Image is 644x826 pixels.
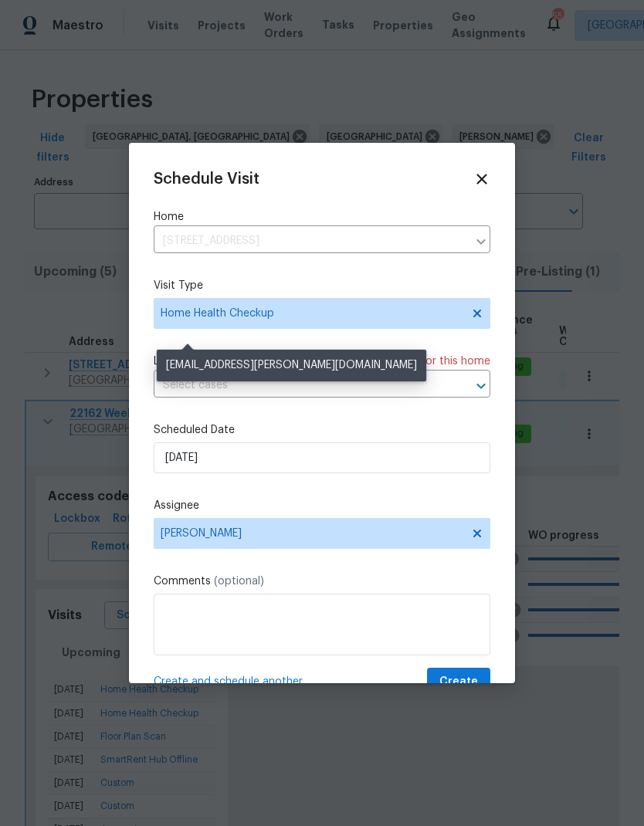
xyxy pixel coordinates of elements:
input: Select cases [154,374,447,398]
span: Create [439,672,478,692]
label: Comments [154,574,490,590]
span: [PERSON_NAME] [161,527,463,540]
label: Scheduled Date [154,422,490,438]
div: [EMAIL_ADDRESS][PERSON_NAME][DOMAIN_NAME] [157,350,426,381]
span: Home Health Checkup [161,306,461,321]
label: Visit Type [154,278,490,294]
button: Open [470,375,492,397]
span: Close [473,171,490,188]
label: Home [154,209,490,225]
span: (optional) [214,576,264,587]
span: Create and schedule another [154,674,303,690]
input: Enter in an address [154,229,467,253]
input: M/D/YYYY [154,442,490,473]
span: Linked Cases [154,354,220,370]
span: Schedule Visit [154,168,259,191]
label: Assignee [154,498,490,514]
button: Create [427,668,490,696]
